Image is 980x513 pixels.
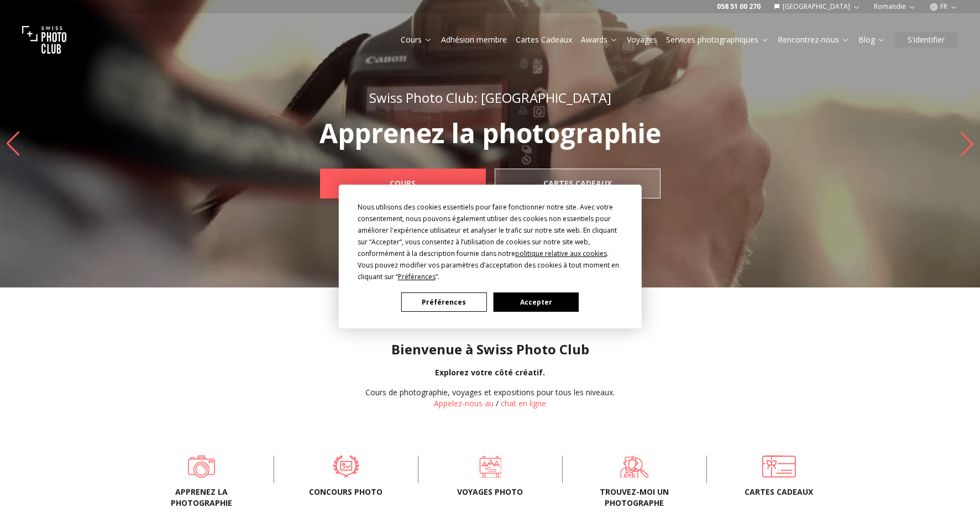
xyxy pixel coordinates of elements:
[358,201,623,282] div: Nous utilisons des cookies essentiels pour faire fonctionner notre site. Avec votre consentement,...
[493,292,578,312] button: Accepter
[338,185,641,328] div: Cookie Consent Prompt
[515,249,607,258] span: politique relative aux cookies
[401,292,486,312] button: Préférences
[398,272,436,281] span: Préférences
